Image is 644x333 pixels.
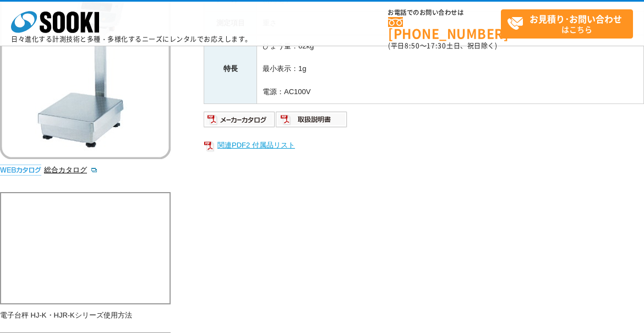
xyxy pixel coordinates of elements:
[405,41,420,51] span: 8:50
[276,118,348,126] a: 取扱説明書
[388,17,501,40] a: [PHONE_NUMBER]
[257,35,644,103] td: ひょう量：62kg 最小表示：1g 電源：AC100V
[44,166,98,174] a: 総合カタログ
[388,9,501,16] span: お電話でのお問い合わせは
[276,111,348,128] img: 取扱説明書
[427,41,446,51] span: 17:30
[11,36,252,42] p: 日々進化する計測技術と多種・多様化するニーズにレンタルでお応えします。
[388,41,497,51] span: (平日 ～ 土日、祝日除く)
[501,9,633,39] a: お見積り･お問い合わせはこちら
[204,138,644,152] a: 関連PDF2 付属品リスト
[204,35,257,103] th: 特長
[204,111,276,128] img: メーカーカタログ
[530,12,622,25] strong: お見積り･お問い合わせ
[204,118,276,126] a: メーカーカタログ
[507,10,632,37] span: はこちら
